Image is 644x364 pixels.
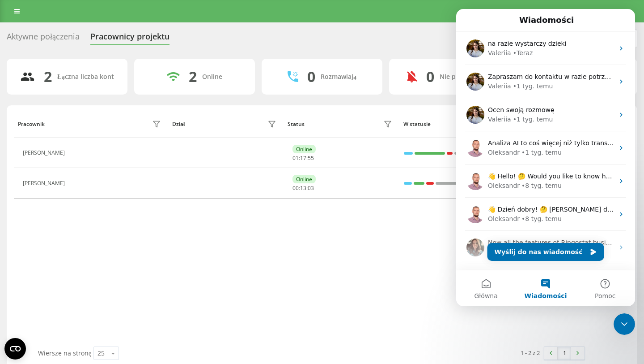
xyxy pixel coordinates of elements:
div: Status [288,121,305,127]
iframe: Intercom live chat [456,9,635,306]
div: Valeriia [32,73,55,82]
div: • 1 tyg. temu [57,73,97,82]
iframe: Intercom live chat [614,313,635,335]
button: Pomoc [119,261,179,297]
img: Profile image for Valeriia [10,97,28,115]
span: Wiadomości [68,284,111,290]
div: Dział [172,121,185,127]
div: W statusie [403,121,511,127]
div: Aktywne połączenia [7,32,80,46]
div: 2 [44,68,52,85]
div: [PERSON_NAME] [23,150,67,156]
div: Pracownicy projektu [90,32,169,46]
span: Pomoc [139,284,159,290]
div: Online [292,175,316,183]
span: Wiersze na stronę [38,349,91,357]
a: 1 [558,347,571,360]
div: Valeriia [32,106,55,115]
div: Oleksandr [32,139,64,148]
div: Pracownik [18,121,45,127]
div: Łączna liczba kont [57,73,114,81]
div: Oleksandr [32,172,64,182]
div: Online [202,73,222,81]
span: 00 [292,184,299,192]
div: • 8 tyg. temu [65,205,106,215]
img: Profile image for Oleksandr [10,196,28,214]
span: 55 [308,154,314,162]
div: : : [292,155,314,161]
img: Profile image for Oleksandr [10,130,28,148]
span: Główna [18,284,42,290]
div: Online [292,145,316,153]
span: 03 [308,184,314,192]
div: • 8 tyg. temu [65,172,106,182]
div: 25 [97,349,105,358]
button: Wiadomości [59,261,119,297]
span: 17 [300,154,306,162]
div: : : [292,185,314,191]
span: 01 [292,154,299,162]
div: Rozmawiają [321,73,356,81]
div: [PERSON_NAME] [23,180,67,186]
img: Profile image for Karine [10,230,28,247]
div: Oleksandr [32,205,64,215]
div: 1 - 2 z 2 [521,348,540,357]
button: Open CMP widget [4,338,26,360]
div: 0 [307,68,315,85]
div: 2 [189,68,197,85]
div: Nie przeszkadzać [440,73,492,81]
div: 0 [426,68,434,85]
span: 13 [300,184,306,192]
div: • 1 tyg. temu [57,106,97,115]
button: Wyślij do nas wiadomość [31,234,148,252]
span: Ocen swoją rozmowę [32,97,98,104]
img: Profile image for Oleksandr [10,163,28,181]
div: • 1 tyg. temu [65,139,106,148]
